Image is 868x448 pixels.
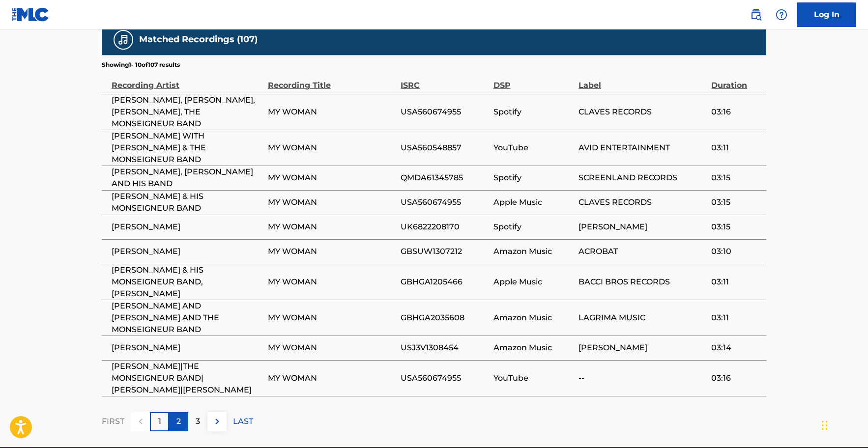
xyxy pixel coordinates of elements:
[102,416,124,427] p: FIRST
[493,221,574,233] span: Spotify
[746,5,766,25] a: Public Search
[579,172,706,184] span: SCREENLAND RECORDS
[750,9,762,21] img: search
[268,221,396,233] span: MY WOMAN
[493,312,574,324] span: Amazon Music
[822,411,828,440] div: Drag
[493,69,574,91] div: DSP
[711,312,761,324] span: 03:11
[268,172,396,184] span: MY WOMAN
[711,276,761,288] span: 03:11
[711,196,761,208] span: 03:15
[401,69,488,91] div: ISRC
[112,191,263,214] span: [PERSON_NAME] & HIS MONSEIGNEUR BAND
[112,69,263,91] div: Recording Artist
[493,276,574,288] span: Apple Music
[579,246,706,257] span: ACROBAT
[579,221,706,233] span: [PERSON_NAME]
[112,342,263,354] span: [PERSON_NAME]
[579,142,706,154] span: AVID ENTERTAINMENT
[579,342,706,354] span: [PERSON_NAME]
[493,106,574,118] span: Spotify
[579,106,706,118] span: CLAVES RECORDS
[102,60,180,69] p: Showing 1 - 10 of 107 results
[711,142,761,154] span: 03:11
[401,276,488,288] span: GBHGA1205466
[579,196,706,208] span: CLAVES RECORDS
[211,416,223,427] img: right
[797,2,856,27] a: Log In
[112,166,263,190] span: [PERSON_NAME], [PERSON_NAME] AND HIS BAND
[493,172,574,184] span: Spotify
[579,69,706,91] div: Label
[158,416,161,427] p: 1
[112,130,263,166] span: [PERSON_NAME] WITH [PERSON_NAME] & THE MONSEIGNEUR BAND
[579,372,706,384] span: --
[711,172,761,184] span: 03:15
[401,221,488,233] span: UK6822208170
[268,342,396,354] span: MY WOMAN
[776,9,787,21] img: help
[711,342,761,354] span: 03:14
[711,246,761,257] span: 03:10
[711,221,761,233] span: 03:15
[401,106,488,118] span: USA560674955
[112,246,263,257] span: [PERSON_NAME]
[117,34,129,46] img: Matched Recordings
[401,312,488,324] span: GBHGA2035608
[268,276,396,288] span: MY WOMAN
[268,142,396,154] span: MY WOMAN
[493,342,574,354] span: Amazon Music
[139,34,258,45] h5: Matched Recordings (107)
[268,312,396,324] span: MY WOMAN
[268,196,396,208] span: MY WOMAN
[401,372,488,384] span: USA560674955
[268,106,396,118] span: MY WOMAN
[112,300,263,336] span: [PERSON_NAME] AND [PERSON_NAME] AND THE MONSEIGNEUR BAND
[196,416,200,427] p: 3
[711,106,761,118] span: 03:16
[493,246,574,257] span: Amazon Music
[12,7,50,22] img: MLC Logo
[112,264,263,300] span: [PERSON_NAME] & HIS MONSEIGNEUR BAND, [PERSON_NAME]
[268,69,396,91] div: Recording Title
[112,361,263,396] span: [PERSON_NAME]|THE MONSEIGNEUR BAND|[PERSON_NAME]|[PERSON_NAME]
[112,94,263,130] span: [PERSON_NAME], [PERSON_NAME], [PERSON_NAME], THE MONSEIGNEUR BAND
[401,172,488,184] span: QMDA61345785
[579,312,706,324] span: LAGRIMA MUSIC
[711,69,761,91] div: Duration
[711,372,761,384] span: 03:16
[493,142,574,154] span: YouTube
[493,196,574,208] span: Apple Music
[233,416,253,427] p: LAST
[493,372,574,384] span: YouTube
[401,196,488,208] span: USA560674955
[579,276,706,288] span: BACCI BROS RECORDS
[401,246,488,257] span: GBSUW1307212
[772,5,791,25] div: Help
[112,221,263,233] span: [PERSON_NAME]
[401,342,488,354] span: USJ3V1308454
[268,246,396,257] span: MY WOMAN
[268,372,396,384] span: MY WOMAN
[401,142,488,154] span: USA560548857
[819,401,868,448] iframe: Chat Widget
[176,416,181,427] p: 2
